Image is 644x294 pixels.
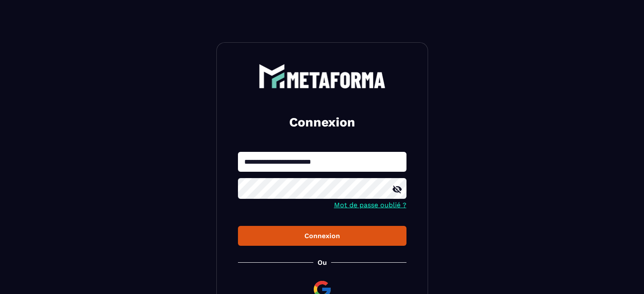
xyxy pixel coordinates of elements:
p: Ou [318,258,327,267]
img: logo [259,64,386,88]
h2: Connexion [248,114,396,131]
button: Connexion [238,226,406,246]
a: Mot de passe oublié ? [334,201,406,209]
div: Connexion [245,232,400,240]
a: logo [238,64,406,88]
